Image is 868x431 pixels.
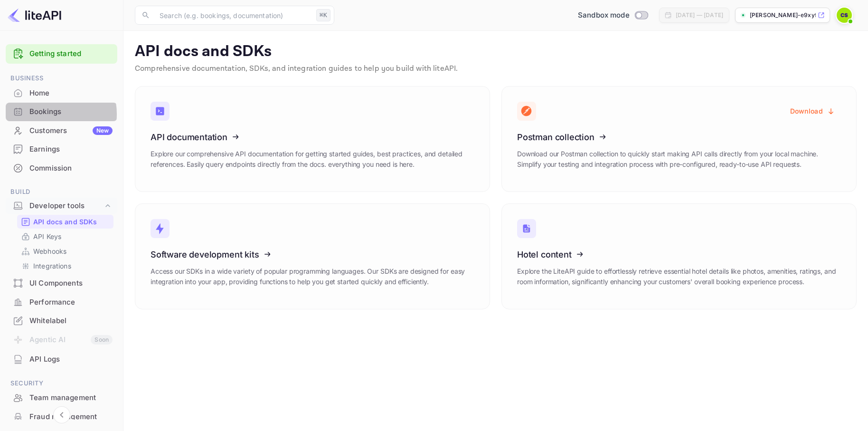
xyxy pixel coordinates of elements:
[6,408,117,426] div: Fraud management
[316,9,330,21] div: ⌘K
[33,231,61,241] p: API Keys
[6,122,117,140] div: CustomersNew
[784,102,841,120] button: Download
[6,389,117,407] div: Team management
[6,187,117,197] span: Build
[29,48,113,59] a: Getting started
[29,88,113,99] div: Home
[17,244,113,258] div: Webhooks
[21,231,110,241] a: API Keys
[154,6,312,25] input: Search (e.g. bookings, documentation)
[29,297,113,308] div: Performance
[33,217,97,227] p: API docs and SDKs
[6,159,117,178] div: Commission
[93,126,113,135] div: New
[29,354,113,365] div: API Logs
[29,412,113,422] div: Fraud management
[135,203,490,309] a: Software development kitsAccess our SDKs in a wide variety of popular programming languages. Our ...
[21,261,110,271] a: Integrations
[6,293,117,311] a: Performance
[17,259,113,273] div: Integrations
[6,103,117,121] div: Bookings
[517,149,841,170] p: Download our Postman collection to quickly start making API calls directly from your local machin...
[6,293,117,312] div: Performance
[517,266,841,287] p: Explore the LiteAPI guide to effortlessly retrieve essential hotel details like photos, amenities...
[6,140,117,159] div: Earnings
[6,378,117,389] span: Security
[29,393,113,403] div: Team management
[6,198,117,214] div: Developer tools
[6,84,117,103] div: Home
[6,140,117,158] a: Earnings
[6,350,117,368] a: API Logs
[517,249,841,259] h3: Hotel content
[6,312,117,330] div: Whitelabel
[29,144,113,155] div: Earnings
[6,350,117,369] div: API Logs
[517,132,841,142] h3: Postman collection
[151,249,474,259] h3: Software development kits
[6,122,117,139] a: CustomersNew
[135,42,857,61] p: API docs and SDKs
[17,230,113,243] div: API Keys
[151,149,474,170] p: Explore our comprehensive API documentation for getting started guides, best practices, and detai...
[676,11,723,19] div: [DATE] — [DATE]
[21,246,110,256] a: Webhooks
[29,316,113,326] div: Whitelabel
[6,44,117,64] div: Getting started
[29,201,103,211] div: Developer tools
[837,8,852,23] img: Colin Seaman
[29,278,113,289] div: UI Components
[8,8,61,23] img: LiteAPI logo
[29,163,113,174] div: Commission
[6,103,117,120] a: Bookings
[6,408,117,425] a: Fraud management
[17,215,113,229] div: API docs and SDKs
[6,84,117,102] a: Home
[6,312,117,329] a: Whitelabel
[29,106,113,117] div: Bookings
[33,246,66,256] p: Webhooks
[21,217,110,227] a: API docs and SDKs
[6,389,117,406] a: Team management
[578,10,630,21] span: Sandbox mode
[33,261,71,271] p: Integrations
[135,86,490,192] a: API documentationExplore our comprehensive API documentation for getting started guides, best pra...
[574,10,651,21] div: Switch to Production mode
[501,203,857,309] a: Hotel contentExplore the LiteAPI guide to effortlessly retrieve essential hotel details like phot...
[135,63,857,75] p: Comprehensive documentation, SDKs, and integration guides to help you build with liteAPI.
[151,266,474,287] p: Access our SDKs in a wide variety of popular programming languages. Our SDKs are designed for eas...
[6,274,117,292] a: UI Components
[151,132,474,142] h3: API documentation
[6,159,117,177] a: Commission
[53,406,70,423] button: Collapse navigation
[6,274,117,293] div: UI Components
[6,73,117,84] span: Business
[750,11,816,19] p: [PERSON_NAME]-e9xyf.nui...
[29,125,113,136] div: Customers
